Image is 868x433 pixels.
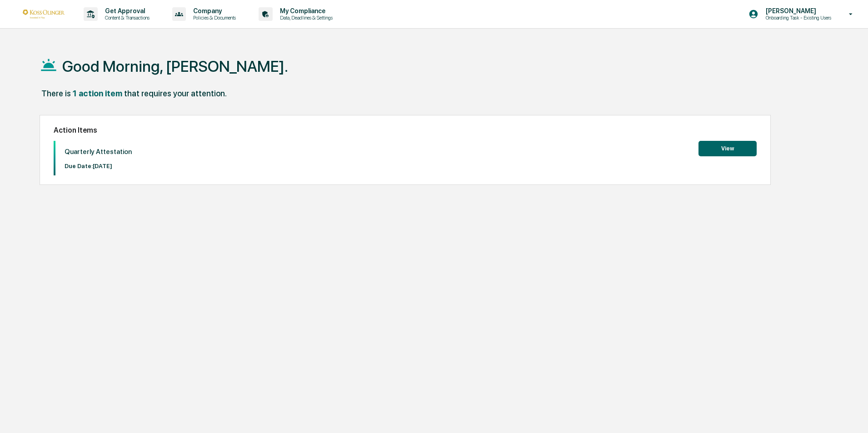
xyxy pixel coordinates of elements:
[124,89,227,98] div: that requires your attention.
[73,89,122,98] div: 1 action item
[54,126,757,134] h2: Action Items
[758,7,836,15] p: [PERSON_NAME]
[273,7,337,15] p: My Compliance
[758,15,836,21] p: Onboarding Task - Existing Users
[186,7,240,15] p: Company
[186,15,240,21] p: Policies & Documents
[65,163,132,169] p: Due Date: [DATE]
[698,141,757,156] button: View
[22,10,65,18] img: logo
[41,89,71,98] div: There is
[273,15,337,21] p: Data, Deadlines & Settings
[65,148,132,156] p: Quarterly Attestation
[98,7,154,15] p: Get Approval
[698,144,757,152] a: View
[98,15,154,21] p: Content & Transactions
[62,57,288,75] h1: Good Morning, [PERSON_NAME].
